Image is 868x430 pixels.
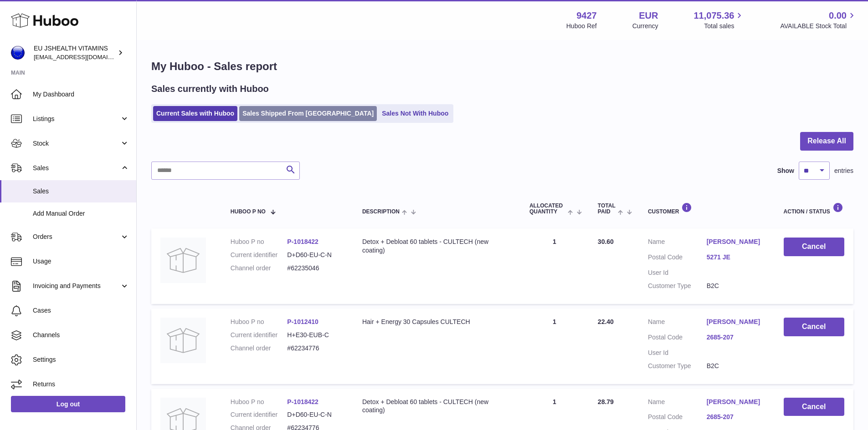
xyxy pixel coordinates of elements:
[33,306,129,315] span: Cases
[707,238,765,246] a: [PERSON_NAME]
[648,413,707,424] dt: Postal Code
[707,413,765,421] a: 2685-207
[33,331,129,339] span: Channels
[231,331,288,339] dt: Current identifier
[707,253,765,262] a: 5271 JE
[151,59,853,74] h1: My Huboo - Sales report
[829,10,847,22] span: 0.00
[648,268,707,277] dt: User Id
[648,202,765,215] div: Customer
[648,318,707,329] dt: Name
[33,164,120,172] span: Sales
[707,398,765,406] a: [PERSON_NAME]
[784,202,844,215] div: Action / Status
[707,333,765,342] a: 2685-207
[231,410,288,419] dt: Current identifier
[153,106,237,121] a: Current Sales with Huboo
[287,251,344,259] dd: D+D60-EU-C-N
[33,209,129,218] span: Add Manual Order
[707,282,765,290] dd: B2C
[707,362,765,370] dd: B2C
[379,106,452,121] a: Sales Not With Huboo
[362,238,511,255] div: Detox + Debloat 60 tablets - CULTECH (new coating)
[648,362,707,370] dt: Customer Type
[231,209,266,215] span: Huboo P no
[598,318,614,325] span: 22.40
[362,209,400,215] span: Description
[160,318,206,363] img: no-photo.jpg
[33,282,120,290] span: Invoicing and Payments
[648,333,707,344] dt: Postal Code
[287,264,344,273] dd: #62235046
[707,318,765,326] a: [PERSON_NAME]
[648,349,707,357] dt: User Id
[33,115,120,123] span: Listings
[33,187,129,196] span: Sales
[287,344,344,353] dd: #62234776
[231,238,288,246] dt: Huboo P no
[598,203,616,215] span: Total paid
[34,44,116,61] div: EU JSHEALTH VITAMINS
[231,398,288,406] dt: Huboo P no
[11,396,125,412] a: Log out
[287,398,318,405] a: P-1018422
[33,139,120,148] span: Stock
[362,318,511,326] div: Hair + Energy 30 Capsules CULTECH
[33,233,120,241] span: Orders
[648,398,707,409] dt: Name
[231,318,288,326] dt: Huboo P no
[693,10,745,30] a: 11,075.36 Total sales
[704,22,745,30] span: Total sales
[33,90,129,99] span: My Dashboard
[231,344,288,353] dt: Channel order
[632,22,658,30] div: Currency
[11,46,25,60] img: internalAdmin-9427@internal.huboo.com
[777,167,794,175] label: Show
[520,228,589,304] td: 1
[33,257,129,266] span: Usage
[800,132,853,151] button: Release All
[362,398,511,415] div: Detox + Debloat 60 tablets - CULTECH (new coating)
[33,355,129,364] span: Settings
[520,309,589,384] td: 1
[648,238,707,248] dt: Name
[780,22,857,30] span: AVAILABLE Stock Total
[834,167,853,175] span: entries
[287,238,318,245] a: P-1018422
[639,10,658,22] strong: EUR
[160,238,206,283] img: no-photo.jpg
[598,398,614,405] span: 28.79
[239,106,377,121] a: Sales Shipped From [GEOGRAPHIC_DATA]
[287,318,318,325] a: P-1012410
[780,10,857,30] a: 0.00 AVAILABLE Stock Total
[287,331,344,339] dd: H+E30-EUB-C
[693,10,734,22] span: 11,075.36
[231,264,288,273] dt: Channel order
[231,251,288,259] dt: Current identifier
[598,238,614,245] span: 30.60
[287,410,344,419] dd: D+D60-EU-C-N
[648,253,707,264] dt: Postal Code
[33,380,129,389] span: Returns
[566,22,597,30] div: Huboo Ref
[34,53,134,61] span: [EMAIL_ADDRESS][DOMAIN_NAME]
[151,83,269,95] h2: Sales currently with Huboo
[784,398,844,416] button: Cancel
[784,318,844,336] button: Cancel
[784,238,844,256] button: Cancel
[576,10,597,22] strong: 9427
[529,203,565,215] span: ALLOCATED Quantity
[648,282,707,290] dt: Customer Type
